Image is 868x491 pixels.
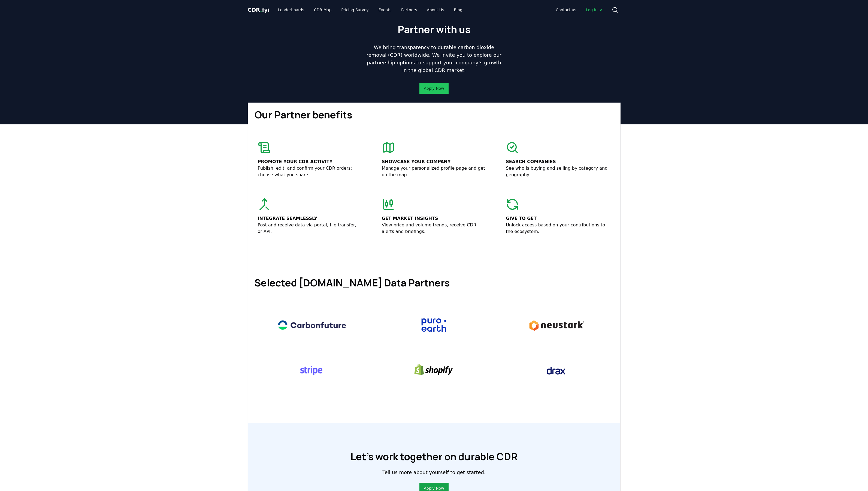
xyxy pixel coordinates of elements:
[248,6,270,14] a: CDR.fyi
[450,5,467,15] a: Blog
[517,310,595,340] img: Neustark logo
[424,486,444,491] a: Apply Now
[419,83,448,94] button: Apply Now
[273,310,351,340] img: Carbonfuture logo
[350,451,518,462] h1: Let’s work together on durable CDR
[274,5,467,15] nav: Main
[424,86,444,91] a: Apply Now
[506,222,610,235] p: Unlock access based on your contributions to the ecosystem.
[258,222,362,235] p: Post and receive data via portal, file transfer, or API.
[397,5,421,15] a: Partners
[395,355,473,385] img: Shopify logo
[582,5,607,15] a: Log in
[382,215,486,222] p: Get market insights
[255,277,614,288] h1: Selected [DOMAIN_NAME] Data Partners
[395,310,473,340] img: Puro.earth logo
[258,158,362,165] p: Promote your CDR activity
[382,469,485,476] p: Tell us more about yourself to get started.
[398,24,470,35] h1: Partner with us
[364,44,504,74] p: We bring transparency to durable carbon dioxide removal (CDR) worldwide. We invite you to explore...
[260,7,262,13] span: .
[374,5,396,15] a: Events
[248,7,270,13] span: CDR fyi
[337,5,373,15] a: Pricing Survey
[255,109,614,120] h1: Our Partner benefits
[274,5,309,15] a: Leaderboards
[273,355,351,385] img: Stripe logo
[551,5,607,15] nav: Main
[551,5,580,15] a: Contact us
[506,215,610,222] p: Give to get
[506,158,610,165] p: Search companies
[258,165,362,178] p: Publish, edit, and confirm your CDR orders; choose what you share.
[422,5,448,15] a: About Us
[506,165,610,178] p: See who is buying and selling by category and geography.
[517,355,595,385] img: Drax logo
[382,165,486,178] p: Manage your personalized profile page and get on the map.
[382,222,486,235] p: View price and volume trends, receive CDR alerts and briefings.
[310,5,336,15] a: CDR Map
[382,158,486,165] p: Showcase your company
[258,215,362,222] p: Integrate seamlessly
[586,7,603,13] span: Log in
